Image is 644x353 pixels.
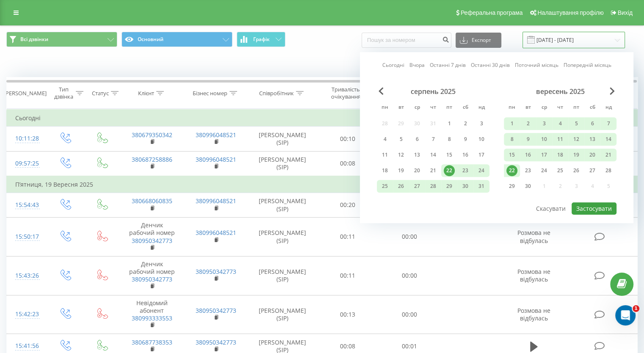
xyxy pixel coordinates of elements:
[522,102,534,114] abbr: вівторок
[555,118,566,129] div: 4
[428,149,439,160] div: 14
[473,180,489,193] div: нд 31 серп 2025 р.
[132,131,172,139] a: 380679350342
[600,117,616,130] div: нд 7 вер 2025 р.
[571,134,582,145] div: 12
[633,305,639,312] span: 1
[444,149,455,160] div: 15
[120,295,184,334] td: Невідомий абонент
[444,118,455,129] div: 1
[536,133,552,146] div: ср 10 вер 2025 р.
[572,202,616,215] button: Застосувати
[379,149,390,160] div: 11
[571,149,582,160] div: 19
[427,102,439,114] abbr: четвер
[618,9,633,16] span: Вихід
[248,127,317,151] td: [PERSON_NAME] (SIP)
[506,149,517,160] div: 15
[15,130,38,147] div: 10:11:28
[476,149,487,160] div: 17
[395,102,407,114] abbr: вівторок
[538,102,550,114] abbr: середа
[379,256,440,295] td: 00:00
[428,181,439,192] div: 28
[517,268,550,283] span: Розмова не відбулась
[504,133,520,146] div: пн 8 вер 2025 р.
[456,33,501,48] button: Експорт
[377,149,393,161] div: пн 11 серп 2025 р.
[473,149,489,161] div: нд 17 серп 2025 р.
[568,149,584,161] div: пт 19 вер 2025 р.
[196,268,236,276] a: 380950342773
[425,133,441,146] div: чт 7 серп 2025 р.
[411,102,423,114] abbr: середа
[428,165,439,176] div: 21
[460,118,471,129] div: 2
[600,149,616,161] div: нд 21 вер 2025 р.
[248,256,317,295] td: [PERSON_NAME] (SIP)
[504,117,520,130] div: пн 1 вер 2025 р.
[471,61,510,69] a: Останні 30 днів
[460,165,471,176] div: 23
[587,134,598,145] div: 13
[457,117,473,130] div: сб 2 серп 2025 р.
[473,133,489,146] div: нд 10 серп 2025 р.
[459,102,472,114] abbr: субота
[460,149,471,160] div: 16
[409,180,425,193] div: ср 27 серп 2025 р.
[460,134,471,145] div: 9
[522,134,533,145] div: 9
[571,118,582,129] div: 5
[377,133,393,146] div: пн 4 серп 2025 р.
[522,118,533,129] div: 2
[15,268,38,284] div: 15:43:26
[586,102,599,114] abbr: субота
[457,164,473,177] div: сб 23 серп 2025 р.
[552,117,568,130] div: чт 4 вер 2025 р.
[120,256,184,295] td: Денчик рабочий номер
[552,133,568,146] div: чт 11 вер 2025 р.
[603,118,614,129] div: 7
[584,149,600,161] div: сб 20 вер 2025 р.
[409,133,425,146] div: ср 6 серп 2025 р.
[504,180,520,193] div: пн 29 вер 2025 р.
[412,181,423,192] div: 27
[425,149,441,161] div: чт 14 серп 2025 р.
[196,229,236,237] a: 380996048521
[193,90,227,97] div: Бізнес номер
[248,151,317,176] td: [PERSON_NAME] (SIP)
[506,118,517,129] div: 1
[379,295,440,334] td: 00:00
[584,164,600,177] div: сб 27 вер 2025 р.
[520,180,536,193] div: вт 30 вер 2025 р.
[138,90,154,97] div: Клієнт
[430,61,466,69] a: Останні 7 днів
[600,164,616,177] div: нд 28 вер 2025 р.
[196,155,236,163] a: 380996048521
[4,90,47,97] div: [PERSON_NAME]
[379,218,440,256] td: 00:00
[473,164,489,177] div: нд 24 серп 2025 р.
[362,33,451,48] input: Пошук за номером
[409,164,425,177] div: ср 20 серп 2025 р.
[132,275,172,283] a: 380950342773
[615,305,636,325] iframe: Intercom live chat
[443,102,456,114] abbr: п’ятниця
[571,165,582,176] div: 26
[584,133,600,146] div: сб 13 вер 2025 р.
[409,61,425,69] a: Вчора
[506,102,518,114] abbr: понеділок
[409,149,425,161] div: ср 13 серп 2025 р.
[395,134,406,145] div: 5
[504,149,520,161] div: пн 15 вер 2025 р.
[506,181,517,192] div: 29
[395,149,406,160] div: 12
[568,164,584,177] div: пт 26 вер 2025 р.
[393,133,409,146] div: вт 5 серп 2025 р.
[196,338,236,346] a: 380950342773
[412,134,423,145] div: 6
[379,165,390,176] div: 18
[428,134,439,145] div: 7
[196,131,236,139] a: 380996048521
[539,149,550,160] div: 17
